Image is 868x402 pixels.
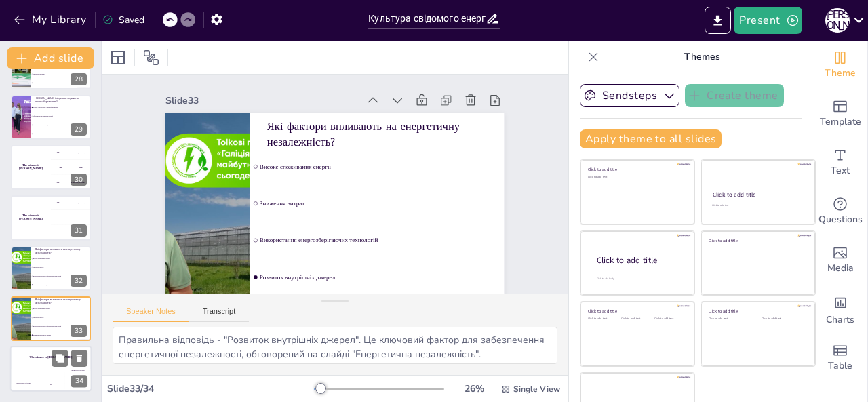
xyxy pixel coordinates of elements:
div: Click to add text [712,204,802,207]
div: 300 [51,176,91,190]
button: Transcript [189,307,250,322]
p: Які фактори впливають на енергетичну незалежність? [35,298,87,305]
span: Зниження витрат [186,121,386,269]
button: О [PERSON_NAME] [825,7,850,34]
div: Get real-time input from your audience [813,187,867,236]
p: Themes [604,41,800,73]
button: Apply theme to all slides [580,129,722,148]
div: Jaap [37,375,64,377]
h4: The winner is [PERSON_NAME] [11,164,51,171]
div: Slide 33 / 34 [107,382,314,395]
div: Click to add text [762,317,804,321]
div: 200 [51,211,91,226]
span: Зниження викидів [33,73,90,75]
span: Зниження витрат [33,266,90,268]
div: Click to add text [588,176,685,179]
div: 29 [71,123,87,136]
span: Questions [818,212,863,227]
div: 26 % [458,382,490,395]
button: Sendsteps [580,84,679,107]
div: Click to add body [597,277,682,281]
div: Click to add text [709,317,751,321]
span: Високе споживання енергії [33,308,90,310]
div: 100 [51,195,91,210]
span: Theme [825,66,856,81]
span: Високе споживання енергії [208,151,408,299]
div: Click to add title [709,237,806,243]
div: 200 [51,160,91,175]
div: 31 [11,195,91,240]
span: Template [820,115,861,129]
div: 33 [11,296,91,341]
button: Add slide [7,47,94,69]
div: Jaap [79,167,82,169]
span: Charts [826,313,854,327]
button: Duplicate Slide [52,350,68,367]
div: 34 [10,346,92,393]
span: Зменшення залежності [33,82,90,83]
div: 28 [71,73,87,85]
button: Present [734,7,802,34]
div: 34 [71,376,87,388]
div: Saved [102,14,144,26]
div: 31 [71,224,87,237]
div: Add text boxes [813,138,867,187]
button: Speaker Notes [113,307,189,322]
div: О [PERSON_NAME] [825,8,850,33]
div: 30 [11,145,91,190]
span: Використання неекологічних матеріалів [33,133,90,134]
span: Розвиток внутрішніх джерел [144,62,343,209]
textarea: Правильна відповідь - "Розвиток внутрішніх джерел". Це ключовий фактор для забезпечення енергетич... [113,327,557,364]
div: Click to add title [597,255,684,266]
span: Розвиток внутрішніх джерел [33,334,90,336]
div: [PERSON_NAME] [64,369,92,371]
div: Click to add title [588,167,685,172]
span: Використання енергозберігаючих технологій [33,275,90,277]
button: My Library [10,9,92,31]
button: Create theme [685,84,784,107]
span: Використання енергозберігаючих технологій [33,325,90,327]
span: Збільшення споживання енергії [33,115,90,117]
div: 100 [51,145,91,160]
div: [PERSON_NAME] [10,382,37,384]
span: Розвиток внутрішніх джерел [33,284,90,285]
span: Зниження витрат [33,317,90,318]
div: Add a table [813,334,867,382]
div: Click to add title [713,190,803,199]
span: Високе споживання енергії [33,258,90,259]
div: 32 [71,275,87,287]
span: Text [831,163,850,178]
span: Single View [513,384,560,395]
input: Insert title [368,9,485,28]
div: 300 [64,371,92,392]
p: Які фактори впливають на енергетичну незалежність? [35,247,87,255]
div: Change the overall theme [813,41,867,89]
div: 33 [71,325,87,337]
div: Click to add text [654,317,685,321]
h4: The winner is [PERSON_NAME] [10,356,92,359]
p: [PERSON_NAME] ініціативи сприяють енергозбереженню? [35,96,87,104]
div: Click to add text [621,317,652,321]
span: Table [828,359,852,374]
div: Jaap [79,217,82,219]
div: 200 [37,377,64,392]
span: Участь у програмах з енергозбереження [33,106,90,108]
div: Add images, graphics, shapes or video [813,236,867,285]
span: Вимкнення всіх приладів [33,124,90,125]
div: 300 [51,226,91,241]
div: Layout [107,47,129,68]
div: Slide 33 [362,147,525,270]
p: Які фактори впливають на енергетичну незалежність? [232,172,429,327]
div: Add charts and graphs [813,285,867,334]
span: Media [827,261,854,276]
h4: The winner is [PERSON_NAME] [11,214,51,221]
span: Використання енергозберігаючих технологій [165,92,365,239]
div: Add ready made slides [813,89,867,138]
div: 32 [11,246,91,291]
div: 29 [11,95,91,140]
div: Click to add title [709,308,806,314]
div: 30 [71,174,87,186]
button: Delete Slide [71,350,87,367]
div: Click to add text [588,317,618,321]
div: 100 [10,384,37,392]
